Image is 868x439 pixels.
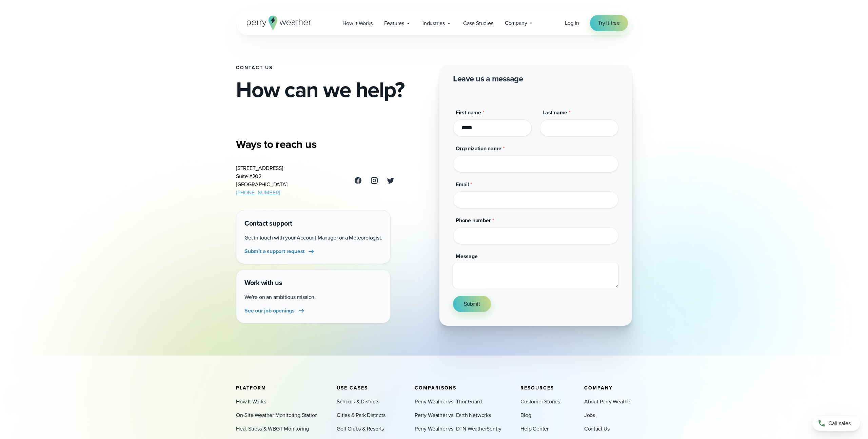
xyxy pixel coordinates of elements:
[520,384,554,392] span: Resources
[464,300,480,308] span: Submit
[590,15,628,31] a: Try it free
[415,425,501,433] a: Perry Weather vs. DTN WeatherSentry
[236,164,288,197] address: [STREET_ADDRESS] Suite #202 [GEOGRAPHIC_DATA]
[565,19,579,27] a: Log in
[505,19,527,27] span: Company
[384,19,404,27] span: Features
[584,398,632,406] a: About Perry Weather
[453,296,491,312] button: Submit
[236,425,309,433] a: Heat Stress & WBGT Monitoring
[337,411,385,419] a: Cities & Park Districts
[244,278,382,288] h4: Work with us
[463,19,493,27] span: Case Studies
[422,19,445,27] span: Industries
[584,425,610,433] a: Contact Us
[456,216,491,224] span: Phone number
[456,109,481,116] span: First name
[236,384,266,392] span: Platform
[584,411,595,419] a: Jobs
[520,411,531,419] a: Blog
[236,398,266,406] a: How It Works
[456,252,478,260] span: Message
[584,384,613,392] span: Company
[337,384,368,392] span: Use Cases
[244,234,382,242] p: Get in touch with your Account Manager or a Meteorologist.
[520,398,560,406] a: Customer Stories
[244,247,304,255] span: Submit a support request
[828,419,851,427] span: Call sales
[598,19,620,27] span: Try it free
[244,307,305,315] a: See our job openings
[453,73,523,84] h2: Leave us a message
[520,425,549,433] a: Help Center
[812,416,860,431] a: Call sales
[244,218,382,228] h4: Contact support
[542,109,567,116] span: Last name
[236,79,429,100] h2: How can we help?
[415,384,456,392] span: Comparisons
[342,19,373,27] span: How it Works
[236,137,395,151] h3: Ways to reach us
[236,411,318,419] a: On-Site Weather Monitoring Station
[337,425,384,433] a: Golf Clubs & Resorts
[337,16,378,30] a: How it Works
[456,145,501,152] span: Organization name
[244,307,295,315] span: See our job openings
[457,16,499,30] a: Case Studies
[456,180,469,188] span: Email
[236,189,280,196] a: [PHONE_NUMBER]
[236,65,429,71] h1: Contact Us
[337,398,379,406] a: Schools & Districts
[244,247,315,255] a: Submit a support request
[415,398,481,406] a: Perry Weather vs. Thor Guard
[244,293,382,301] p: We’re on an ambitious mission.
[415,411,491,419] a: Perry Weather vs. Earth Networks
